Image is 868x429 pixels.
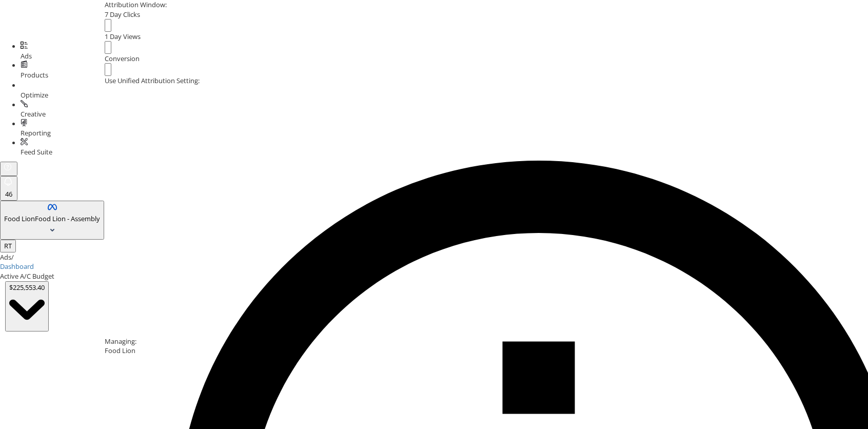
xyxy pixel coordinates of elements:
[4,214,35,223] span: Food Lion
[105,76,200,86] label: Use Unified Attribution Setting:
[21,109,46,119] span: Creative
[21,128,51,138] span: Reporting
[21,70,48,80] span: Products
[11,252,14,262] span: /
[4,241,12,250] span: RT
[105,54,140,63] span: Conversion
[21,90,48,100] span: Optimize
[35,214,100,223] span: Food Lion - Assembly
[105,10,140,19] span: 7 Day Clicks
[4,189,13,199] div: 46
[21,51,32,61] span: Ads
[9,283,45,292] div: $225,553.40
[5,281,49,331] button: $225,553.40
[105,32,141,41] span: 1 Day Views
[21,147,52,157] span: Feed Suite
